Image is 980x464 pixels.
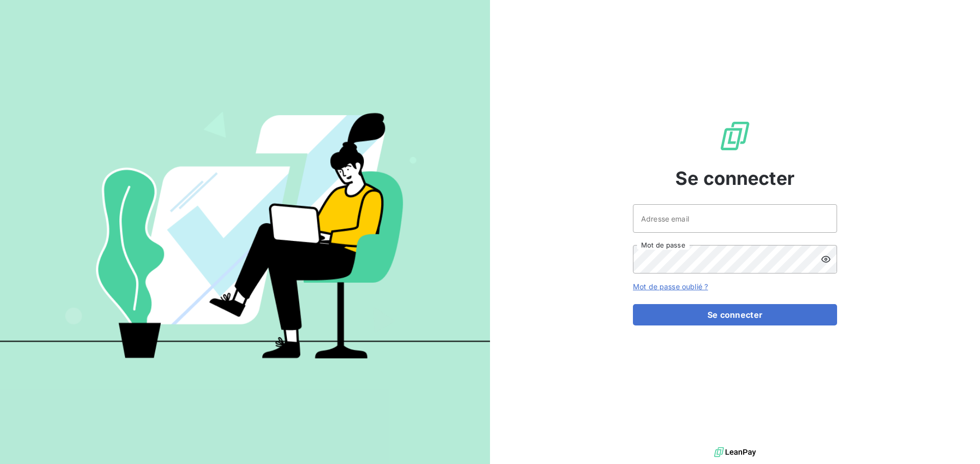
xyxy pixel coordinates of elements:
a: Mot de passe oublié ? [633,282,708,291]
button: Se connecter [633,304,837,325]
img: logo [714,445,756,460]
input: placeholder [633,204,837,233]
img: Logo LeanPay [719,120,751,152]
span: Se connecter [675,165,795,192]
